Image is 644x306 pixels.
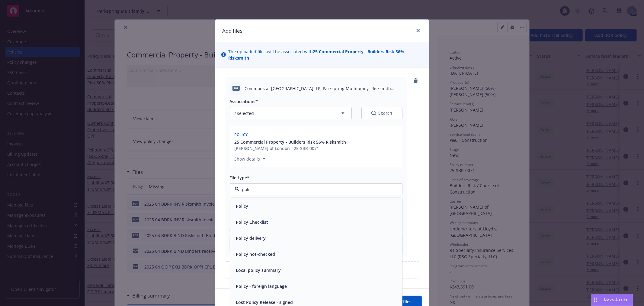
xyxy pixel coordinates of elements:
div: Upload new files [225,261,419,278]
button: Policy [236,203,248,209]
button: Policy delivery [236,235,266,241]
button: Nova Assist [591,294,633,306]
div: Drag to move [592,294,599,306]
button: Local policy summary [236,267,281,273]
button: Policy Checklist [236,219,268,225]
span: File type* [230,175,250,181]
button: Policy not-checked [236,251,275,257]
span: Nova Assist [604,297,628,302]
input: Filter by keyword [240,186,390,193]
